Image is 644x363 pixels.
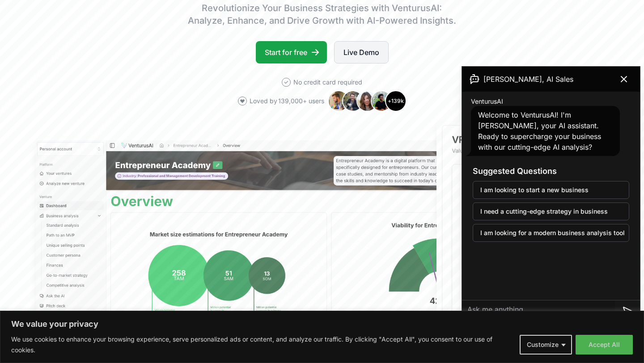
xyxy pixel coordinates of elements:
[576,335,633,355] button: Accept All
[334,41,389,63] a: Live Demo
[478,110,601,152] span: Welcome to VenturusAI! I'm [PERSON_NAME], your AI assistant. Ready to supercharge your business w...
[256,41,327,63] a: Start for free
[471,97,503,106] span: VenturusAI
[356,90,378,112] img: Avatar 3
[371,90,392,112] img: Avatar 4
[473,224,629,242] button: I am looking for a modern business analysis tool
[473,165,629,177] h3: Suggested Questions
[11,334,513,355] p: We use cookies to enhance your browsing experience, serve personalized ads or content, and analyz...
[11,319,633,329] p: We value your privacy
[342,90,364,112] img: Avatar 2
[483,74,573,84] span: [PERSON_NAME], AI Sales
[473,181,629,199] button: I am looking to start a new business
[520,335,572,355] button: Customize
[328,90,349,112] img: Avatar 1
[473,203,629,220] button: I need a cutting-edge strategy in business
